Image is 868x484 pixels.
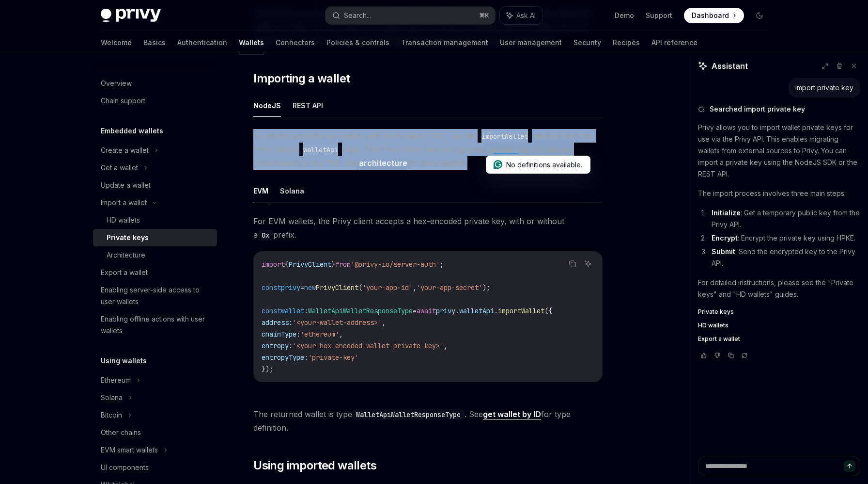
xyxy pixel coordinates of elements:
a: Recipes [613,31,640,54]
img: dark logo [101,9,161,22]
code: 0x [258,230,273,241]
span: importWallet [498,307,544,315]
span: 'private-key' [308,353,358,362]
button: Ask AI [500,7,542,24]
button: REST API [293,94,323,117]
div: Import a wallet [101,197,147,209]
a: architecture [359,158,407,168]
span: . [494,307,498,315]
span: const [262,283,281,292]
a: Welcome [101,31,132,54]
button: Ask AI [582,258,594,270]
span: privy [436,307,455,315]
button: Search...⌘K [325,7,495,24]
div: import private key [795,83,853,93]
span: entropy: [262,341,293,350]
p: For detailed instructions, please see the "Private keys" and "HD wallets" guides. [698,277,860,300]
span: 'your-app-secret' [417,283,482,292]
div: UI components [101,462,149,473]
span: 'ethereum' [300,330,339,339]
a: Export a wallet [93,264,217,281]
a: User management [500,31,562,54]
span: For EVM wallets, the Privy client accepts a hex-encoded private key, with or without a prefix. [253,214,603,242]
span: }); [262,365,273,373]
a: Transaction management [401,31,488,54]
a: Architecture [93,246,217,264]
span: = [413,307,417,315]
span: , [444,341,448,350]
span: address: [262,318,293,327]
span: } [331,260,335,269]
div: EVM smart wallets [101,444,158,456]
span: '<your-hex-encoded-wallet-private-key>' [293,341,444,350]
div: Get a wallet [101,162,138,174]
li: : Send the encrypted key to the Privy API. [709,246,860,269]
span: . [455,307,459,315]
span: Private keys [698,308,734,316]
span: Importing a wallet [253,71,350,86]
strong: Initialize [712,209,741,217]
a: Wallets [239,31,264,54]
a: Export a wallet [698,335,860,343]
span: from [335,260,351,269]
span: Export a wallet [698,335,740,343]
a: API reference [651,31,697,54]
a: Update a wallet [93,177,217,194]
div: Solana [101,392,123,403]
span: : [304,307,308,315]
a: Support [646,11,672,20]
a: get wallet by ID [483,409,541,419]
button: NodeJS [253,94,281,117]
div: Enabling offline actions with user wallets [101,313,211,337]
span: = [300,283,304,292]
span: To import a private key wallet with the NodeJS SDK, use the method from the Privy client’s class.... [253,129,603,170]
div: Other chains [101,427,141,438]
span: chainType: [262,330,300,339]
strong: Submit [712,247,735,256]
span: await [417,307,436,315]
span: walletApi [459,307,494,315]
code: walletApi [299,145,342,155]
button: Send message [844,460,855,472]
code: WalletApiWalletResponseType [352,409,465,420]
div: HD wallets [107,214,140,226]
a: HD wallets [698,322,860,329]
span: The returned wallet is type . See for type definition. [253,407,603,435]
button: Copy the contents from the code block [566,258,579,270]
span: ); [482,283,490,292]
h5: Embedded wallets [101,125,163,137]
a: Connectors [276,31,315,54]
span: 'your-app-id' [362,283,413,292]
button: Searched import private key [698,104,860,114]
button: Solana [280,179,304,202]
div: Private keys [107,232,149,243]
button: EVM [253,179,268,202]
span: import [262,260,285,269]
div: Bitcoin [101,409,122,421]
span: '<your-wallet-address>' [293,318,382,327]
a: Authentication [177,31,227,54]
a: Private keys [698,308,860,316]
li: : Get a temporary public key from the Privy API. [709,207,860,230]
span: ; [440,260,444,269]
span: { [285,260,289,269]
h5: Using wallets [101,355,147,367]
a: HD wallets [93,211,217,229]
span: Assistant [712,60,748,72]
a: Enabling offline actions with user wallets [93,310,217,339]
span: HD wallets [698,322,728,329]
div: Architecture [107,249,145,261]
span: Using imported wallets [253,458,376,473]
a: Chain support [93,92,217,110]
div: Export a wallet [101,267,148,278]
span: Searched import private key [710,104,805,114]
span: ⌘ K [479,12,489,19]
span: entropyType: [262,353,308,362]
a: Demo [615,11,634,20]
code: importWallet [478,131,532,142]
div: Overview [101,78,132,89]
div: Ethereum [101,374,131,386]
span: PrivyClient [316,283,358,292]
li: : Encrypt the private key using HPKE. [709,232,860,244]
span: ( [358,283,362,292]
